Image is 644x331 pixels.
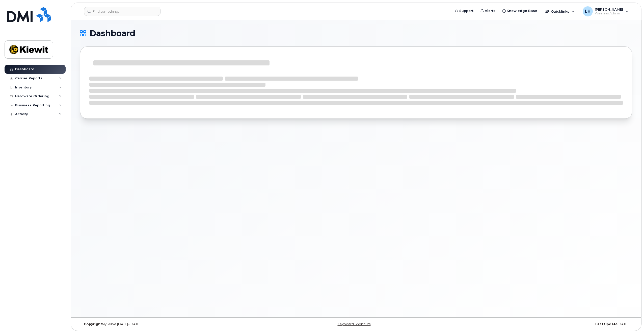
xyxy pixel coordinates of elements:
strong: Last Update [595,322,618,326]
a: Keyboard Shortcuts [337,322,370,326]
div: [DATE] [448,322,632,326]
span: Dashboard [90,30,135,37]
div: MyServe [DATE]–[DATE] [80,322,264,326]
strong: Copyright [84,322,102,326]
